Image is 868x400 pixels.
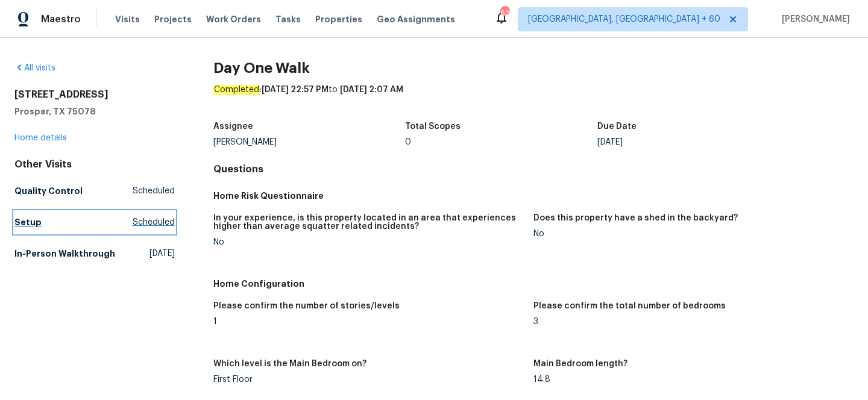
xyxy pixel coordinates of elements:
[377,13,455,25] span: Geo Assignments
[14,158,175,170] div: Other Visits
[405,138,597,146] div: 0
[14,64,55,72] a: All visits
[213,122,253,131] h5: Assignee
[533,230,844,238] div: No
[41,13,81,25] span: Maestro
[533,302,726,310] h5: Please confirm the total number of bedrooms
[14,216,42,228] h5: Setup
[533,214,738,222] h5: Does this property have a shed in the backyard?
[213,375,524,384] div: First Floor
[133,185,175,197] span: Scheduled
[213,138,406,146] div: [PERSON_NAME]
[213,84,854,115] div: : to
[133,216,175,228] span: Scheduled
[213,85,260,95] em: Completed
[206,13,261,25] span: Work Orders
[315,13,362,25] span: Properties
[213,238,524,246] div: No
[213,62,854,74] h2: Day One Walk
[275,15,301,23] span: Tasks
[154,13,192,25] span: Projects
[213,278,854,290] h5: Home Configuration
[14,185,83,197] h5: Quality Control
[14,248,115,260] h5: In-Person Walkthrough
[528,13,720,25] span: [GEOGRAPHIC_DATA], [GEOGRAPHIC_DATA] + 60
[262,86,329,94] span: [DATE] 22:57 PM
[777,13,850,25] span: [PERSON_NAME]
[533,317,844,326] div: 3
[533,360,627,368] h5: Main Bedroom length?
[14,211,175,233] a: SetupScheduled
[597,138,790,146] div: [DATE]
[213,163,854,175] h4: Questions
[597,122,637,131] h5: Due Date
[14,243,175,264] a: In-Person Walkthrough[DATE]
[14,89,175,101] h2: [STREET_ADDRESS]
[14,105,175,117] h5: Prosper, TX 75078
[213,317,524,326] div: 1
[213,360,366,368] h5: Which level is the Main Bedroom on?
[14,134,67,142] a: Home details
[405,122,461,131] h5: Total Scopes
[500,7,509,19] div: 622
[149,248,175,260] span: [DATE]
[115,13,140,25] span: Visits
[340,86,403,94] span: [DATE] 2:07 AM
[213,190,854,202] h5: Home Risk Questionnaire
[533,375,844,384] div: 14.8
[213,302,400,310] h5: Please confirm the number of stories/levels
[213,214,524,231] h5: In your experience, is this property located in an area that experiences higher than average squa...
[14,180,175,202] a: Quality ControlScheduled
